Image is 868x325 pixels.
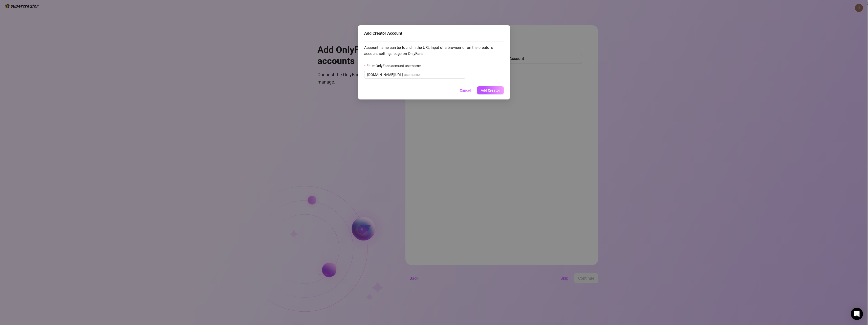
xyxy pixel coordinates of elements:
[367,72,403,77] span: [DOMAIN_NAME][URL]
[460,88,471,92] span: Cancel
[456,86,475,94] button: Cancel
[364,30,504,36] div: Add Creator Account
[481,88,500,92] span: Add Creator
[364,45,504,57] span: Account name can be found in the URL input of a browser or on the creator's account settings page...
[851,308,863,320] div: Open Intercom Messenger
[364,63,424,69] label: Enter OnlyFans account username
[477,86,504,94] button: Add Creator
[404,72,462,77] input: Enter OnlyFans account username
